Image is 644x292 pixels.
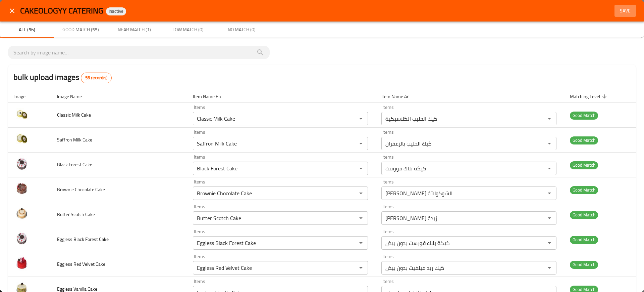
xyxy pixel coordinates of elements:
[187,90,376,103] th: Item Name En
[545,189,554,198] button: Open
[570,261,598,268] span: Good Match
[106,8,126,14] span: Inactive
[545,263,554,273] button: Open
[570,236,598,244] span: Good Match
[81,73,112,83] div: Total records count
[57,92,91,100] span: Image Name
[614,5,636,17] button: Save
[376,90,565,103] th: Item Name Ar
[165,26,211,34] span: Low Match (0)
[57,235,109,244] span: Eggless Black Forest Cake
[57,210,95,219] span: Butter Scotch Cake
[356,238,366,248] button: Open
[57,135,92,144] span: Saffron Milk Cake
[13,106,30,122] img: Classic Milk Cake
[356,189,366,198] button: Open
[545,213,554,223] button: Open
[356,164,366,173] button: Open
[57,260,105,268] span: Eggless Red Velvet Cake
[570,92,609,100] span: Matching Level
[13,47,264,58] input: search
[13,155,30,172] img: Black Forest Cake
[57,185,105,194] span: Brownie Chocolate Cake
[570,211,598,219] span: Good Match
[570,161,598,169] span: Good Match
[57,111,91,119] span: Classic Milk Cake
[13,255,30,272] img: Eggless Red Velvet Cake
[356,213,366,223] button: Open
[570,112,598,119] span: Good Match
[219,26,264,34] span: No Match (0)
[356,263,366,273] button: Open
[545,114,554,123] button: Open
[13,180,30,197] img: Brownie Chocolate Cake
[13,205,30,222] img: Butter Scotch Cake
[13,230,30,247] img: Eggless Black Forest Cake
[111,26,157,34] span: Near Match (1)
[13,130,30,147] img: Saffron Milk Cake
[570,186,598,194] span: Good Match
[356,114,366,123] button: Open
[4,3,20,19] button: close
[13,71,112,83] h2: bulk upload images
[58,26,103,34] span: Good Match (55)
[545,238,554,248] button: Open
[356,139,366,148] button: Open
[8,90,52,103] th: Image
[57,160,92,169] span: Black Forest Cake
[545,164,554,173] button: Open
[81,75,111,81] span: 56 record(s)
[570,136,598,144] span: Good Match
[106,7,126,15] div: Inactive
[617,7,633,15] span: Save
[545,139,554,148] button: Open
[4,26,50,34] span: All (56)
[20,3,103,18] span: CAKEOLOGYY CATERING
